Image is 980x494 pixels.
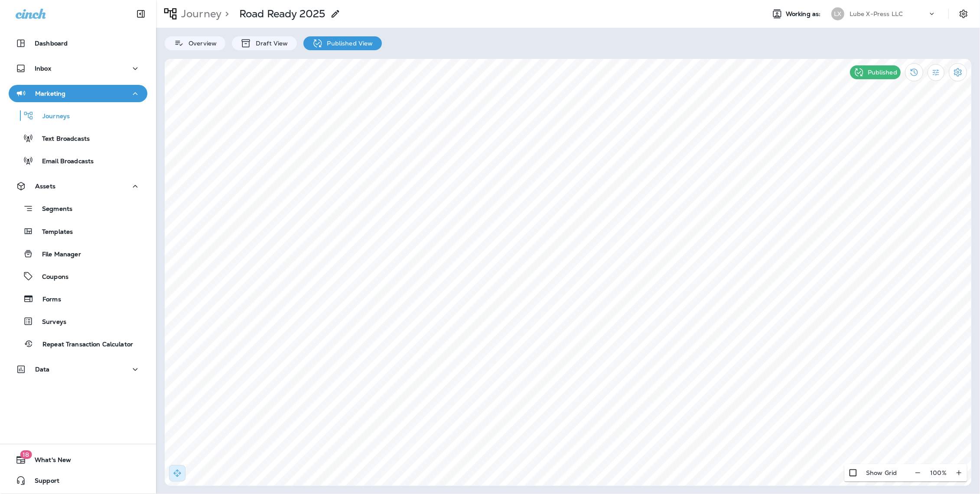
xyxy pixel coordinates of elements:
[930,469,947,476] p: 100 %
[129,5,153,23] button: Collapse Sidebar
[9,335,147,353] button: Repeat Transaction Calculator
[905,63,923,81] button: View Changelog
[9,267,147,285] button: Coupons
[34,296,61,304] p: Forms
[9,129,147,147] button: Text Broadcasts
[868,69,897,76] p: Published
[35,65,51,72] p: Inbox
[33,251,81,259] p: File Manager
[866,469,897,476] p: Show Grid
[34,113,70,121] p: Journeys
[26,456,71,467] span: What's New
[35,183,55,190] p: Assets
[33,273,68,281] p: Coupons
[9,222,147,240] button: Templates
[9,199,147,218] button: Segments
[35,366,50,373] p: Data
[786,10,823,18] span: Working as:
[9,85,147,102] button: Marketing
[9,472,147,489] button: Support
[9,451,147,468] button: 18What's New
[33,318,66,326] p: Surveys
[221,7,229,20] p: >
[9,152,147,170] button: Email Broadcasts
[33,228,73,236] p: Templates
[9,60,147,77] button: Inbox
[928,64,944,81] button: Filter Statistics
[831,7,844,20] div: LX
[251,40,288,47] p: Draft View
[35,90,65,97] p: Marketing
[9,245,147,263] button: File Manager
[956,6,971,22] button: Settings
[323,40,373,47] p: Published View
[9,107,147,125] button: Journeys
[9,361,147,378] button: Data
[949,63,967,81] button: Settings
[850,10,903,17] p: Lube X-Press LLC
[35,40,68,47] p: Dashboard
[26,477,59,488] span: Support
[9,290,147,308] button: Forms
[34,341,133,349] p: Repeat Transaction Calculator
[33,135,90,143] p: Text Broadcasts
[178,7,221,20] p: Journey
[239,7,325,20] p: Road Ready 2025
[9,35,147,52] button: Dashboard
[33,158,94,166] p: Email Broadcasts
[20,450,32,459] span: 18
[184,40,217,47] p: Overview
[33,205,72,214] p: Segments
[9,312,147,330] button: Surveys
[9,178,147,195] button: Assets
